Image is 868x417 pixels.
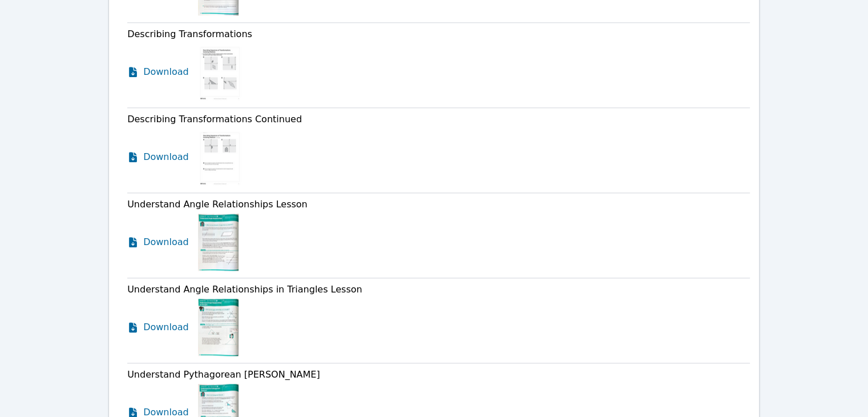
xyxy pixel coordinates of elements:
img: Describing Transformations [198,43,242,101]
span: Download [143,150,189,164]
span: Download [143,320,189,334]
span: Describing Transformations Continued [127,114,302,125]
a: Download [127,129,189,186]
span: Download [143,65,189,79]
span: Understand Angle Relationships in Triangles Lesson [127,284,362,295]
span: Download [143,235,189,249]
img: Understand Angle Relationships Lesson [198,214,239,271]
span: Understand Pythagorean [PERSON_NAME] [127,369,320,380]
span: Understand Angle Relationships Lesson [127,199,308,210]
img: Understand Angle Relationships in Triangles Lesson [198,299,239,356]
a: Download [127,214,189,271]
img: Describing Transformations Continued [198,129,242,186]
a: Download [127,299,189,356]
span: Describing Transformations [127,29,252,39]
a: Download [127,43,189,101]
